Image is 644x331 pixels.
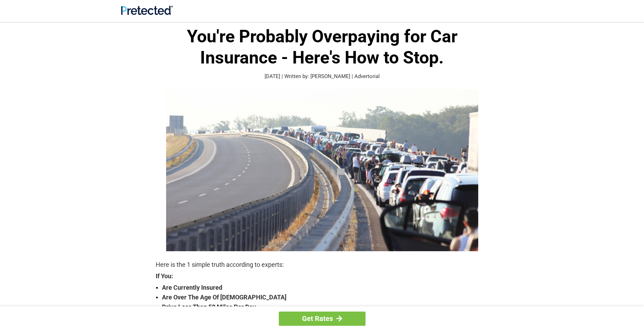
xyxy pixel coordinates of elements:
strong: Are Over The Age Of [DEMOGRAPHIC_DATA] [162,292,489,302]
strong: If You: [156,273,489,279]
img: Site Logo [121,6,173,15]
a: Get Rates [279,312,366,326]
a: Site Logo [121,10,173,16]
h1: You're Probably Overpaying for Car Insurance - Here's How to Stop. [156,26,489,68]
p: Here is the 1 simple truth according to experts: [156,260,489,270]
strong: Are Currently Insured [162,283,489,292]
strong: Drive Less Than 50 Miles Per Day [162,302,489,312]
p: [DATE] | Written by: [PERSON_NAME] | Advertorial [156,73,489,80]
